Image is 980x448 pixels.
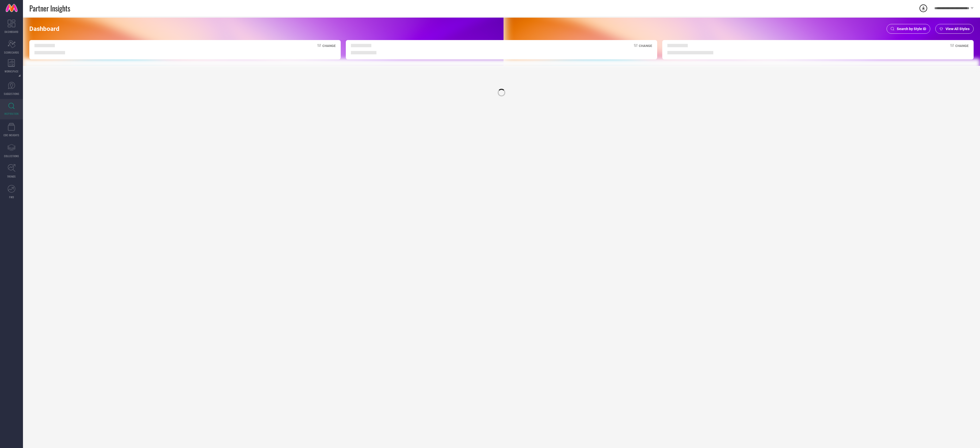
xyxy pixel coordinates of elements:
[29,3,70,14] span: Partner Insights
[639,44,652,54] span: Change
[7,175,16,178] span: TRENDS
[919,4,928,13] div: Open download list
[5,30,18,34] span: DASHBOARD
[4,112,19,116] span: INSPIRATION
[29,25,59,32] span: Dashboard
[322,44,336,54] span: Change
[955,44,969,54] span: Change
[4,51,19,54] span: SCORECARDS
[5,69,19,73] span: WORKSPACE
[9,195,14,199] span: FWD
[4,133,19,137] span: CDC INSIGHTS
[4,154,19,158] span: COLLECTIONS
[897,27,926,31] span: Search by Style ID
[4,92,19,96] span: SUGGESTIONS
[946,27,970,31] span: View All Styles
